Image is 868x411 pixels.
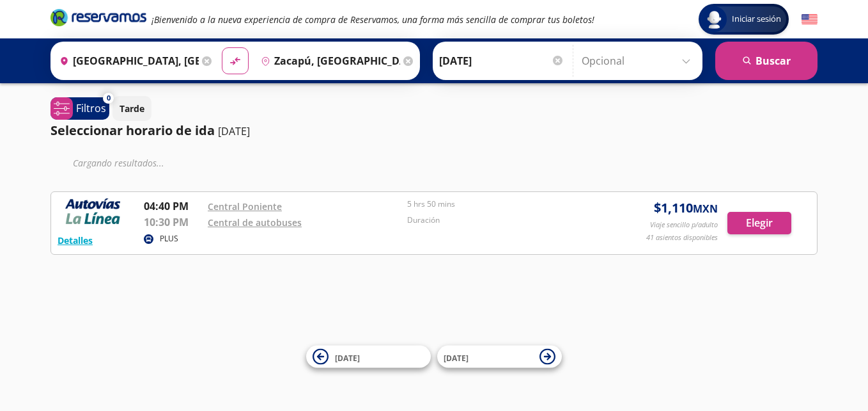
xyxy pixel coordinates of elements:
input: Buscar Origen [54,45,199,77]
span: 0 [107,93,111,104]
small: MXN [693,202,718,216]
button: English [802,12,818,28]
button: [DATE] [306,346,431,368]
span: Iniciar sesión [727,13,786,26]
em: Cargando resultados ... [73,157,164,169]
img: RESERVAMOS [58,198,128,224]
span: [DATE] [444,352,469,363]
p: 10:30 PM [144,214,201,230]
button: Tarde [112,96,151,121]
a: Brand Logo [50,8,146,31]
input: Buscar Destino [256,45,400,77]
p: Filtros [76,101,106,116]
p: [DATE] [218,124,250,139]
a: Central Poniente [208,200,282,213]
p: Viaje sencillo p/adulto [650,220,718,230]
em: ¡Bienvenido a la nueva experiencia de compra de Reservamos, una forma más sencilla de comprar tus... [151,13,594,26]
p: 41 asientos disponibles [646,232,718,243]
p: Duración [407,214,600,226]
input: Elegir Fecha [439,45,564,77]
p: Seleccionar horario de ida [50,121,215,140]
p: Tarde [120,102,144,115]
span: $ 1,110 [654,198,718,218]
span: [DATE] [335,352,360,363]
input: Opcional [582,45,696,77]
button: Elegir [727,212,791,234]
button: 0Filtros [50,97,109,120]
button: Buscar [715,42,818,80]
p: 5 hrs 50 mins [407,198,600,210]
p: PLUS [160,233,178,245]
p: 04:40 PM [144,198,201,214]
i: Brand Logo [50,8,146,27]
button: Detalles [58,234,93,247]
button: [DATE] [437,346,562,368]
a: Central de autobuses [208,216,302,229]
